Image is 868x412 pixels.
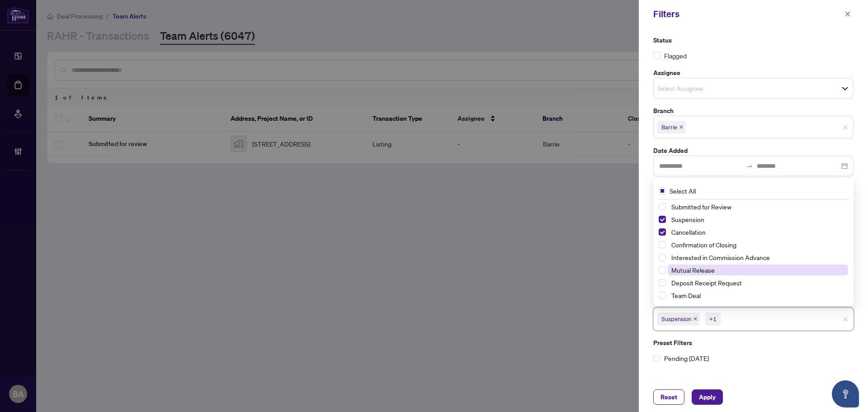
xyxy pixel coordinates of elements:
[668,214,848,225] span: Suspension
[659,216,666,223] span: Select Suspension
[659,279,666,286] span: Select Deposit Receipt Request
[668,201,848,212] span: Submitted for Review
[659,241,666,248] span: Select Confirmation of Closing
[660,390,677,404] span: Reset
[843,317,848,322] span: close
[657,121,686,133] span: Barrie
[668,290,848,301] span: Team Deal
[664,51,687,61] span: Flagged
[693,317,698,321] span: close
[661,123,677,132] span: Barrie
[653,338,854,348] label: Preset Filters
[671,253,770,261] span: Interested in Commission Advance
[653,68,854,78] label: Assignee
[832,380,859,407] button: Open asap
[668,277,848,288] span: Deposit Receipt Request
[679,125,684,129] span: close
[660,353,712,363] span: Pending [DATE]
[746,162,753,170] span: swap-right
[843,125,848,130] span: close
[692,389,723,405] button: Apply
[671,203,731,211] span: Submitted for Review
[671,215,704,223] span: Suspension
[653,35,854,45] label: Status
[668,239,848,250] span: Confirmation of Closing
[653,7,842,21] div: Filters
[653,146,854,156] label: Date Added
[671,228,706,236] span: Cancellation
[746,162,753,170] span: to
[659,266,666,274] span: Select Mutual Release
[699,390,716,404] span: Apply
[661,314,691,323] span: Suspension
[671,266,715,274] span: Mutual Release
[659,292,666,299] span: Select Team Deal
[671,241,736,249] span: Confirmation of Closing
[659,254,666,261] span: Select Interested in Commission Advance
[668,265,848,275] span: Mutual Release
[657,313,700,325] span: Suspension
[653,389,684,405] button: Reset
[668,227,848,237] span: Cancellation
[659,203,666,210] span: Select Submitted for Review
[653,106,854,116] label: Branch
[671,279,742,287] span: Deposit Receipt Request
[844,11,851,17] span: close
[668,252,848,263] span: Interested in Commission Advance
[709,314,717,323] div: +1
[671,291,701,299] span: Team Deal
[666,186,699,196] span: Select All
[659,228,666,236] span: Select Cancellation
